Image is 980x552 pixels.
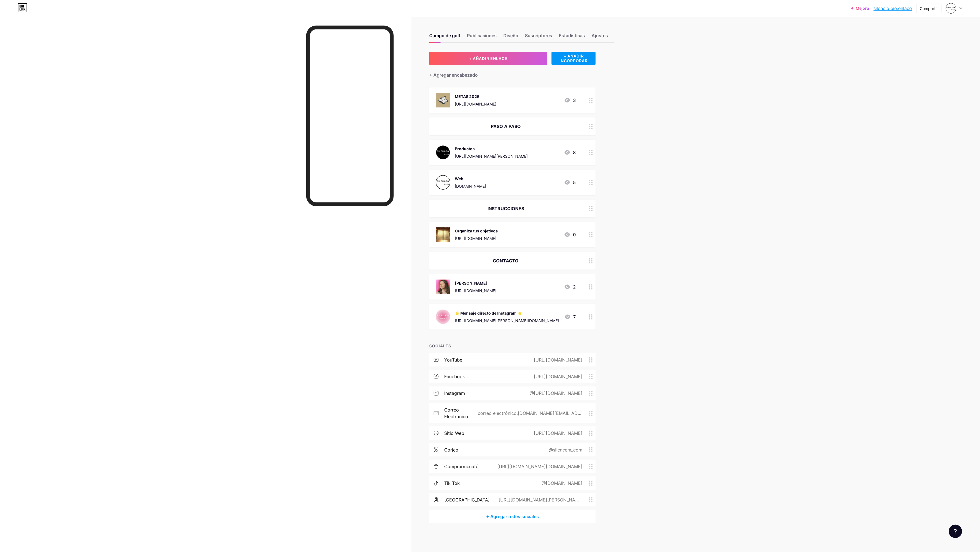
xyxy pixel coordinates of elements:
font: [URL][DOMAIN_NAME] [455,102,496,106]
font: correo electrónico [444,407,468,419]
font: INSTRUCCIONES [488,206,524,211]
font: Suscriptores [525,33,552,38]
font: @[DOMAIN_NAME] [542,480,582,486]
font: @[URL][DOMAIN_NAME] [530,390,582,396]
font: Compartir [920,6,938,11]
font: [URL][DOMAIN_NAME] [455,236,496,241]
font: sitio web [444,430,464,436]
font: [URL][DOMAIN_NAME] [534,357,582,363]
font: [URL][DOMAIN_NAME][PERSON_NAME] [455,154,528,159]
font: Organiza tus objetivos [455,229,498,233]
font: METAS 2025 [455,94,479,99]
font: PASO A PASO [491,124,521,129]
font: Web [455,176,463,181]
font: Ajustes [592,33,608,38]
font: 5 [573,180,576,185]
font: Tik Tok [444,480,460,486]
font: Diseño [503,33,518,38]
font: [URL][DOMAIN_NAME][DOMAIN_NAME] [497,464,582,469]
font: 2 [573,284,576,290]
img: ⭐ Mensaje directo de Instagram ⭐ [436,310,450,324]
font: comprarmecafé [444,464,478,469]
font: SOCIALES [429,343,451,348]
font: 7 [573,314,576,320]
font: Estadísticas [559,33,585,38]
font: gorjeo [444,447,458,453]
font: + AÑADIR INCORPORAR [560,54,588,63]
img: Web [436,175,450,190]
font: silencio.bio.enlace [874,6,912,11]
font: Instagram [444,390,465,396]
font: YouTube [444,357,462,363]
font: + AÑADIR ENLACE [469,56,507,61]
font: 3 [573,97,576,103]
button: + AÑADIR ENLACE [429,52,547,65]
font: [PERSON_NAME] [455,281,488,285]
font: Campo de golf [429,33,460,38]
font: [URL][DOMAIN_NAME] [534,374,582,379]
font: CONTACTO [493,258,519,264]
img: Silencio [946,3,956,14]
font: 0 [573,232,576,237]
font: Mejora [856,6,869,11]
font: ⭐ Mensaje directo de Instagram ⭐ [455,311,522,315]
font: Productos [455,146,475,151]
img: Productos [436,145,450,160]
font: [DOMAIN_NAME] [455,184,486,189]
img: Organiza tus objetivos [436,227,450,242]
font: @silencem_com [549,447,582,453]
font: [URL][DOMAIN_NAME][PERSON_NAME][DOMAIN_NAME] [455,318,559,323]
img: Miriam Lara [436,280,450,294]
font: [URL][DOMAIN_NAME] [455,288,496,293]
img: METAS 2025 [436,93,450,107]
font: Facebook [444,374,465,379]
font: [URL][DOMAIN_NAME] [534,430,582,436]
font: correo electrónico:[DOMAIN_NAME][EMAIL_ADDRESS][DOMAIN_NAME] [478,410,582,423]
font: + Agregar encabezado [429,72,478,78]
font: 8 [573,150,576,155]
font: [URL][DOMAIN_NAME][PERSON_NAME] [499,497,579,509]
font: Publicaciones [467,33,497,38]
font: + Agregar redes sociales [486,514,539,519]
font: [GEOGRAPHIC_DATA] [444,497,490,503]
a: silencio.bio.enlace [874,5,912,12]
